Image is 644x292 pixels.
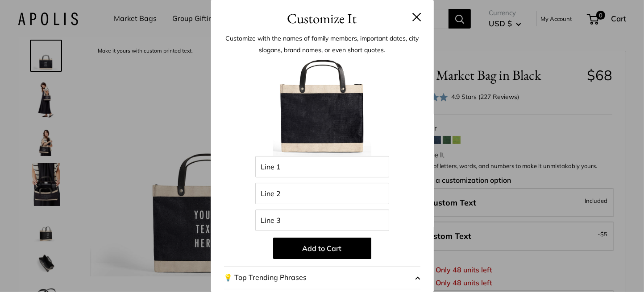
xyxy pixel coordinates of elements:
[224,33,420,56] p: Customize with the names of family members, important dates, city slogans, brand names, or even s...
[7,258,96,285] iframe: Sign Up via Text for Offers
[224,8,420,29] h3: Customize It
[273,58,371,156] img: Blank_Product.005_02.jpg
[224,266,420,289] button: 💡 Top Trending Phrases
[273,238,371,259] button: Add to Cart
